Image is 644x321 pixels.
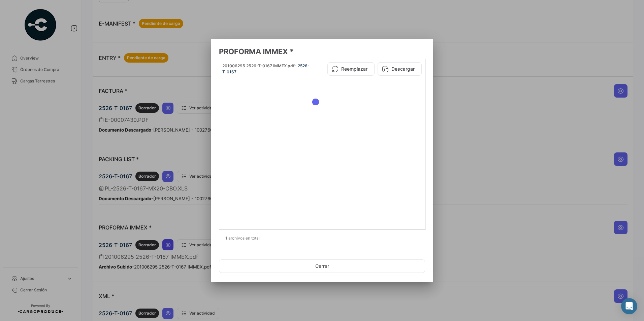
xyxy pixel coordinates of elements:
span: 201006295 2526-T-0167 IMMEX.pdf [222,63,295,68]
div: 1 archivos en total [219,230,425,247]
button: Reemplazar [327,62,375,76]
div: Abrir Intercom Messenger [621,298,637,314]
h3: PROFORMA IMMEX * [219,47,425,56]
button: Cerrar [219,259,425,273]
button: Descargar [378,62,422,76]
